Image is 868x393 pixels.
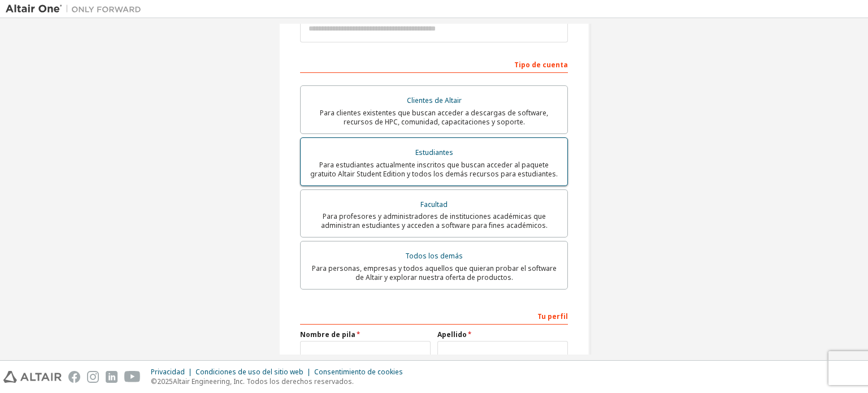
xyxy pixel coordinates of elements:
[87,371,99,383] img: instagram.svg
[3,371,62,383] img: altair_logo.svg
[320,108,548,127] font: Para clientes existentes que buscan acceder a descargas de software, recursos de HPC, comunidad, ...
[314,367,403,377] font: Consentimiento de cookies
[151,367,185,377] font: Privacidad
[68,371,80,383] img: facebook.svg
[157,377,173,386] font: 2025
[196,367,303,377] font: Condiciones de uso del sitio web
[106,371,118,383] img: linkedin.svg
[415,148,453,157] font: Estudiantes
[173,377,354,386] font: Altair Engineering, Inc. Todos los derechos reservados.
[437,330,467,339] font: Apellido
[537,312,568,321] font: Tu perfil
[514,60,568,70] font: Tipo de cuenta
[321,211,548,230] font: Para profesores y administradores de instituciones académicas que administran estudiantes y acced...
[310,160,558,179] font: Para estudiantes actualmente inscritos que buscan acceder al paquete gratuito Altair Student Edit...
[420,200,448,209] font: Facultad
[312,264,557,282] font: Para personas, empresas y todos aquellos que quieran probar el software de Altair y explorar nues...
[405,251,463,261] font: Todos los demás
[124,371,141,383] img: youtube.svg
[6,3,147,15] img: Altair Uno
[151,377,157,386] font: ©
[407,96,462,105] font: Clientes de Altair
[300,330,355,339] font: Nombre de pila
